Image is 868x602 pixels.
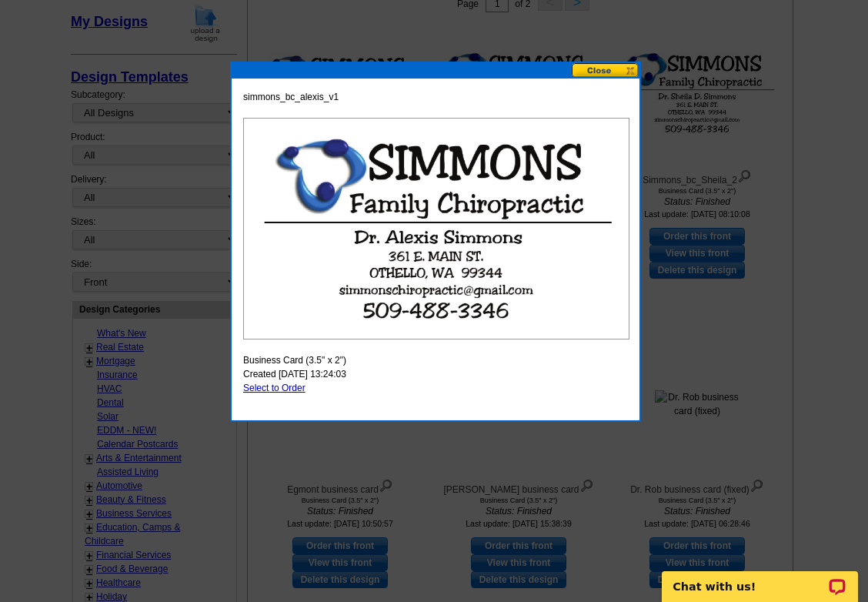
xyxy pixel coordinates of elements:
a: Select to Order [243,383,305,393]
span: simmons_bc_alexis_v1 [243,90,339,104]
span: Created [DATE] 13:24:03 [243,367,346,381]
iframe: LiveChat chat widget [652,554,868,602]
img: large-thumb.jpg [243,118,629,339]
span: Business Card (3.5" x 2") [243,353,346,367]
